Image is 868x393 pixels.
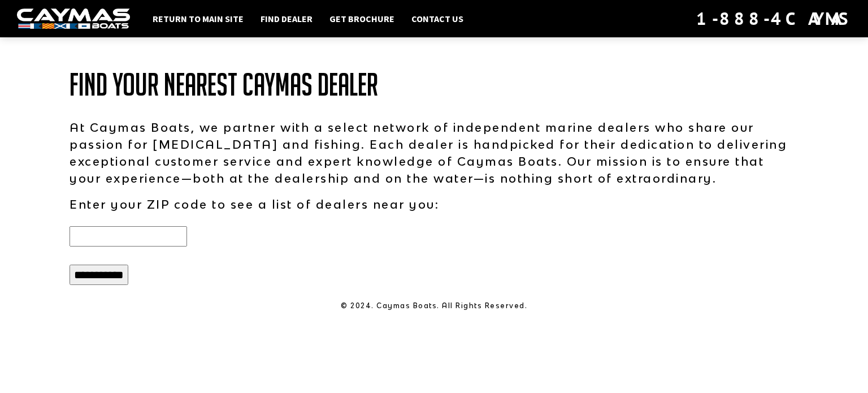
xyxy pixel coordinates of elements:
[255,11,318,26] a: Find Dealer
[696,6,851,31] div: 1-888-4CAYMAS
[324,11,400,26] a: Get Brochure
[70,119,798,187] p: At Caymas Boats, we partner with a select network of independent marine dealers who share our pas...
[406,11,469,26] a: Contact Us
[70,301,798,311] p: © 2024. Caymas Boats. All Rights Reserved.
[70,196,798,213] p: Enter your ZIP code to see a list of dealers near you:
[17,8,130,29] img: white-logo-c9c8dbefe5ff5ceceb0f0178aa75bf4bb51f6bca0971e226c86eb53dfe498488.png
[147,11,249,26] a: Return to main site
[70,68,798,102] h1: Find Your Nearest Caymas Dealer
